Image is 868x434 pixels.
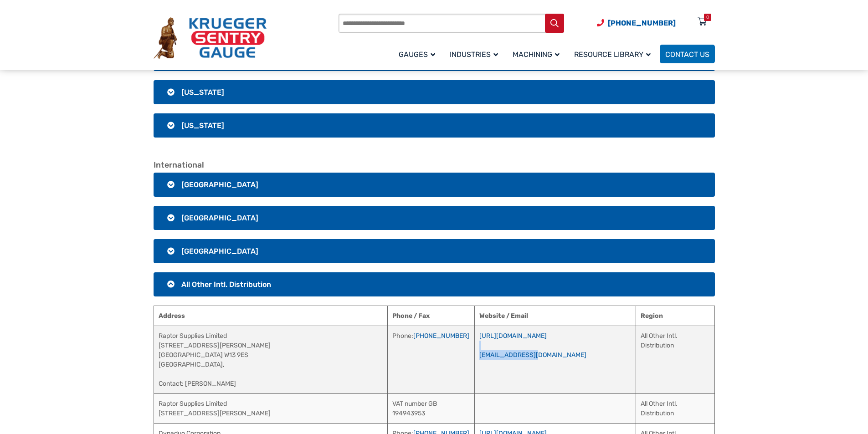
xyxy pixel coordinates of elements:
img: Krueger Sentry Gauge [154,17,267,59]
th: Website / Email [474,306,636,326]
a: Gauges [393,43,444,65]
span: [PHONE_NUMBER] [608,19,676,27]
h2: International [154,160,715,170]
th: Region [636,306,714,326]
span: Machining [513,50,560,59]
td: VAT number GB 194943953 [388,393,475,423]
td: Raptor Supplies Limited [STREET_ADDRESS][PERSON_NAME] [GEOGRAPHIC_DATA] W13 9ES [GEOGRAPHIC_DATA]... [154,326,388,393]
span: All Other Intl. Distribution [181,280,271,289]
th: Phone / Fax [388,306,475,326]
span: [GEOGRAPHIC_DATA] [181,214,258,222]
div: 0 [706,14,709,21]
span: [US_STATE] [181,88,224,97]
span: Industries [450,50,498,59]
span: [GEOGRAPHIC_DATA] [181,180,258,189]
a: [URL][DOMAIN_NAME] [479,332,547,340]
span: [US_STATE] [181,121,224,130]
span: [GEOGRAPHIC_DATA] [181,247,258,255]
td: All Other Intl. Distribution [636,393,714,423]
span: Gauges [399,50,435,59]
a: Contact Us [660,45,715,63]
span: Resource Library [574,50,651,59]
span: Contact Us [665,50,709,59]
td: Raptor Supplies Limited [STREET_ADDRESS][PERSON_NAME] [154,393,388,423]
a: Resource Library [569,43,660,65]
a: Industries [444,43,507,65]
a: [EMAIL_ADDRESS][DOMAIN_NAME] [479,351,586,359]
td: All Other Intl. Distribution [636,326,714,393]
a: Machining [507,43,569,65]
a: Phone Number (920) 434-8860 [597,17,676,29]
a: [PHONE_NUMBER] [413,332,469,340]
th: Address [154,306,388,326]
td: Phone: [388,326,475,393]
